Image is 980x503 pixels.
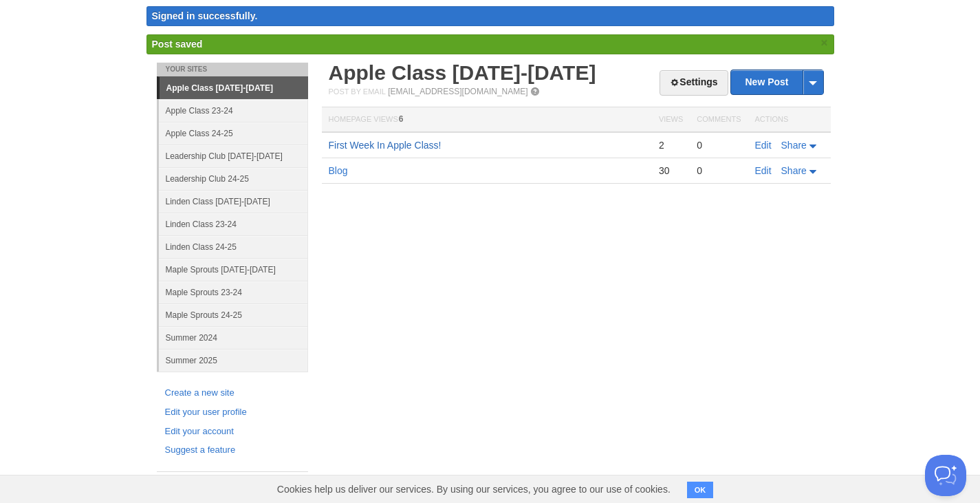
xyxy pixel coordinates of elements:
a: Apple Class [DATE]-[DATE] [160,77,308,99]
a: Apple Class 24-25 [159,122,308,145]
a: Linden Class 24-25 [159,235,308,258]
li: Your Sites [157,63,308,76]
a: Leadership Club [DATE]-[DATE] [159,145,308,167]
div: Signed in successfully. [146,6,834,26]
div: 30 [659,164,683,177]
a: Leadership Club 24-25 [159,167,308,190]
a: Linden Class [DATE]-[DATE] [159,190,308,213]
th: Actions [748,107,831,133]
span: Cookies help us deliver our services. By using our services, you agree to our use of cookies. [263,475,684,503]
a: Maple Sprouts 23-24 [159,281,308,303]
span: Share [781,140,807,151]
th: Views [652,107,690,133]
a: First Week In Apple Class! [329,140,442,151]
button: OK [687,482,714,498]
div: 0 [697,139,741,151]
a: [EMAIL_ADDRESS][DOMAIN_NAME] [388,87,527,96]
a: Create a new site [165,386,300,400]
a: Suggest a feature [165,443,300,458]
span: Share [781,165,807,176]
th: Comments [690,107,748,133]
span: Post by Email [329,87,386,96]
a: × [818,34,831,52]
th: Homepage Views [322,107,652,133]
div: 0 [697,164,741,177]
a: Edit your account [165,425,300,439]
a: Blog [329,165,348,176]
a: Summer 2024 [159,326,308,349]
iframe: Help Scout Beacon - Open [925,455,966,496]
a: Apple Class 23-24 [159,99,308,122]
a: Maple Sprouts [DATE]-[DATE] [159,258,308,281]
a: Edit [755,140,772,151]
a: Edit your user profile [165,405,300,420]
span: Post saved [152,39,203,50]
a: New Post [731,70,823,94]
a: Summer 2025 [159,349,308,372]
a: Linden Class 23-24 [159,213,308,235]
a: Maple Sprouts 24-25 [159,303,308,326]
span: 6 [399,114,404,124]
a: Apple Class [DATE]-[DATE] [329,61,596,84]
a: Settings [660,70,728,96]
a: Edit [755,165,772,176]
div: 2 [659,139,683,151]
